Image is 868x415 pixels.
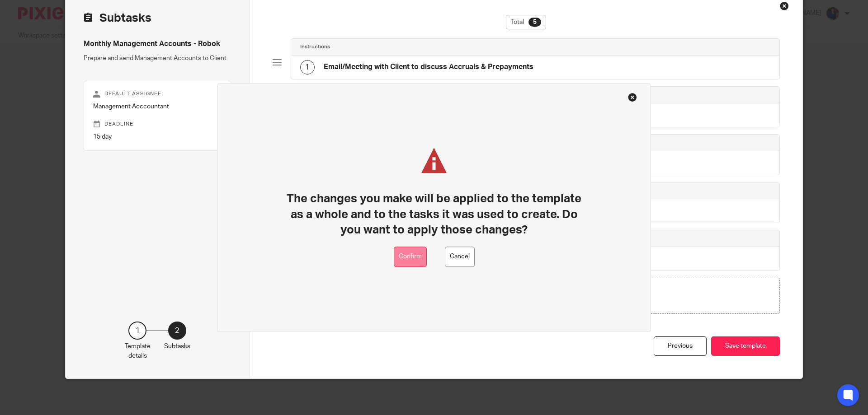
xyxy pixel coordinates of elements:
button: Confirm [394,247,427,267]
div: Previous [654,336,707,356]
h4: Instructions [300,43,330,51]
h4: Monthly Management Accounts - Robok [84,39,231,49]
p: 15 day [93,132,222,141]
p: Management Acccountant [93,102,222,111]
h2: Subtasks [84,10,151,26]
div: 1 [128,322,146,340]
h1: The changes you make will be applied to the template as a whole and to the tasks it was used to c... [283,191,586,238]
div: 2 [168,322,186,340]
div: 5 [528,18,541,27]
p: Default assignee [93,90,222,98]
div: Total [506,15,546,29]
h4: Email/Meeting with Client to discuss Accruals & Prepayments [324,62,533,72]
p: Subtasks [164,342,190,351]
div: 1 [300,60,315,75]
p: Prepare and send Management Accounts to Client [84,54,231,63]
p: Template details [125,342,151,360]
p: Deadline [93,121,222,128]
div: Close this dialog window [780,1,789,10]
button: Save template [711,336,780,356]
button: Cancel [445,247,475,267]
